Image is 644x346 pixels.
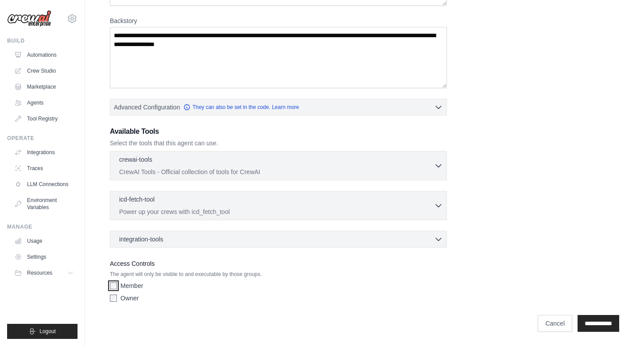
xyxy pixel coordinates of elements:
[11,266,78,280] button: Resources
[7,223,78,230] div: Manage
[11,112,78,126] a: Tool Registry
[11,48,78,62] a: Automations
[27,269,52,276] span: Resources
[7,324,78,339] button: Logout
[114,103,180,112] span: Advanced Configuration
[11,193,78,214] a: Environment Variables
[119,235,163,244] span: integration-tools
[120,281,143,290] label: Member
[119,167,434,176] p: CrewAI Tools - Official collection of tools for CrewAI
[114,235,443,244] button: integration-tools
[7,10,51,27] img: Logo
[538,315,572,332] a: Cancel
[119,195,155,204] p: icd-fetch-tool
[11,250,78,264] a: Settings
[110,139,447,148] p: Select the tools that this agent can use.
[110,126,447,137] h3: Available Tools
[7,37,78,44] div: Build
[110,99,446,115] button: Advanced Configuration They can also be set in the code. Learn more
[11,161,78,175] a: Traces
[11,96,78,110] a: Agents
[11,145,78,159] a: Integrations
[114,195,443,216] button: icd-fetch-tool Power up your crews with icd_fetch_tool
[119,155,152,164] p: crewai-tools
[11,234,78,248] a: Usage
[120,294,139,303] label: Owner
[114,155,443,176] button: crewai-tools CrewAI Tools - Official collection of tools for CrewAI
[110,258,447,269] label: Access Controls
[11,177,78,191] a: LLM Connections
[110,16,447,25] label: Backstory
[110,271,447,278] p: The agent will only be visible to and executable by those groups.
[39,328,56,335] span: Logout
[119,207,434,216] p: Power up your crews with icd_fetch_tool
[7,135,78,142] div: Operate
[11,80,78,94] a: Marketplace
[11,64,78,78] a: Crew Studio
[183,104,299,111] a: They can also be set in the code. Learn more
